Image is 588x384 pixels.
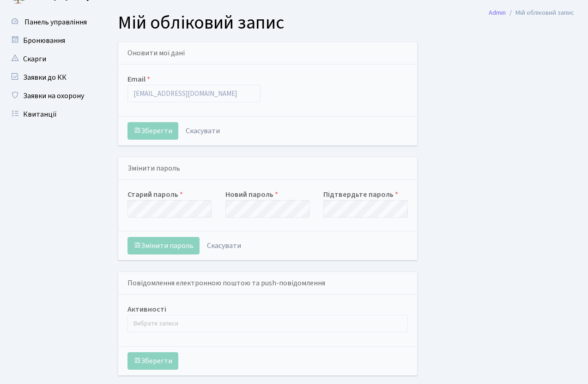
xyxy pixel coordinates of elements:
[323,189,398,200] label: Підтвердьте пароль
[118,12,574,34] h1: Мій обліковий запис
[5,68,97,87] a: Заявки до КК
[5,50,97,68] a: Скарги
[118,42,417,65] div: Оновити мої дані
[489,8,506,18] a: Admin
[475,3,588,23] nav: breadcrumb
[5,13,97,31] a: Панель управління
[118,272,417,295] div: Повідомлення електронною поштою та push-повідомлення
[5,31,97,50] a: Бронювання
[201,237,247,254] a: Скасувати
[127,237,200,254] button: Змінити пароль
[5,105,97,124] a: Квитанції
[127,74,150,85] label: Email
[5,87,97,105] a: Заявки на охорону
[127,189,183,200] label: Старий пароль
[24,17,87,27] span: Панель управління
[128,315,407,332] input: Вибрати записи
[127,304,166,315] label: Активності
[180,122,226,140] a: Скасувати
[225,189,278,200] label: Новий пароль
[506,8,574,18] li: Мій обліковий запис
[127,352,178,370] button: Зберегти
[127,122,178,140] button: Зберегти
[118,157,417,180] div: Змінити пароль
